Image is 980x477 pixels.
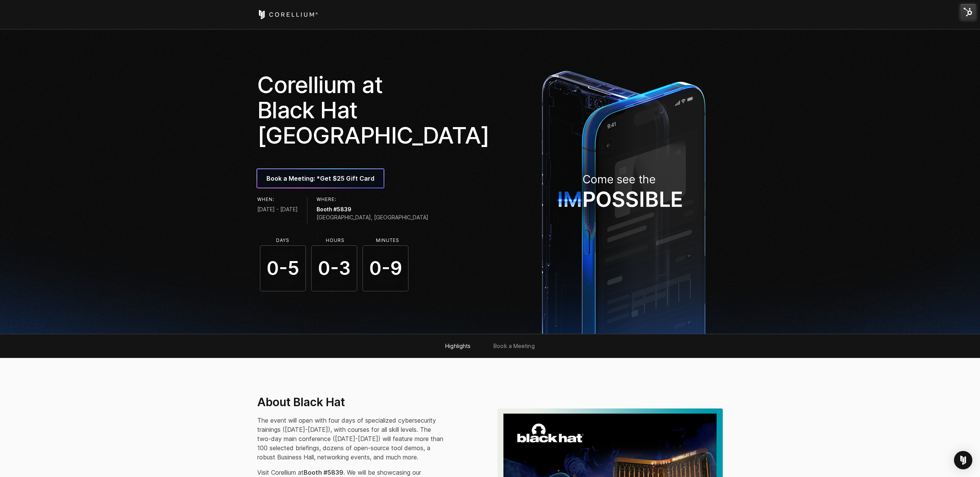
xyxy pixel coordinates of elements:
span: [DATE] - [DATE] [257,205,298,213]
a: Highlights [445,343,470,349]
span: 0-5 [260,245,306,291]
span: 0-9 [363,245,408,291]
li: Days [260,238,305,243]
a: Corellium Home [257,10,318,19]
img: HubSpot Tools Menu Toggle [960,4,976,20]
li: Hours [312,238,358,243]
span: Book a Meeting: *Get $25 Gift Card [266,174,374,183]
a: Book a Meeting [493,343,534,349]
strong: Booth #5839 [304,469,343,476]
h6: When: [257,197,298,202]
span: [GEOGRAPHIC_DATA], [GEOGRAPHIC_DATA] [317,213,428,221]
img: ImpossibleDevice_1x-1 [538,66,709,334]
a: Book a Meeting: *Get $25 Gift Card [257,169,384,188]
h1: Corellium at Black Hat [GEOGRAPHIC_DATA] [257,72,485,148]
span: Booth #5839 [317,205,428,213]
li: Minutes [364,238,410,243]
p: The event will open with four days of specialized cybersecurity trainings ([DATE]-[DATE]), with c... [257,416,444,462]
span: 0-3 [311,245,357,291]
h3: About Black Hat [257,395,444,410]
h6: Where: [317,197,428,202]
div: Open Intercom Messenger [954,451,972,469]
